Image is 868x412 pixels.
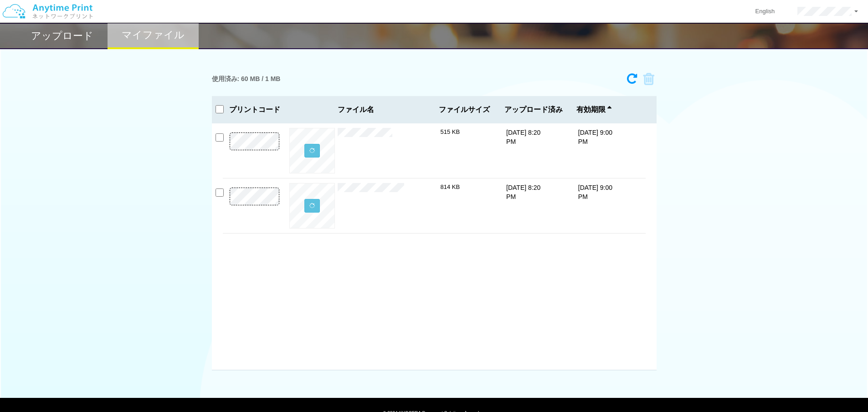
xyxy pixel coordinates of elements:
span: 515 KB [441,128,460,135]
p: [DATE] 9:00 PM [578,183,613,201]
h3: 使用済み: 60 MB / 1 MB [212,76,281,82]
span: アップロード済み [504,106,563,114]
h2: マイファイル [122,30,185,41]
span: 有効期限 [576,106,611,114]
h3: プリントコード [223,106,287,114]
span: 814 KB [441,183,460,190]
span: ファイル名 [338,106,435,114]
p: [DATE] 8:20 PM [506,183,541,201]
p: [DATE] 8:20 PM [506,128,541,146]
span: ファイルサイズ [439,106,491,114]
p: [DATE] 9:00 PM [578,128,613,146]
h2: アップロード [31,31,93,41]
